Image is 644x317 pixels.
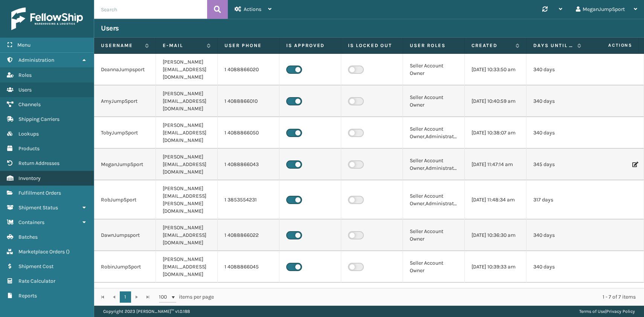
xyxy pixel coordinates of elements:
[526,251,588,283] td: 340 days
[18,160,60,166] span: Return Addresses
[17,42,31,48] span: Menu
[94,219,156,251] td: DawnJumpsport
[18,131,39,137] span: Lookups
[403,149,465,180] td: Seller Account Owner,Administrators
[101,42,141,49] label: Username
[94,85,156,117] td: AmyJumpSport
[584,39,637,52] span: Actions
[101,24,119,33] h3: Users
[120,291,131,303] a: 1
[156,251,218,283] td: [PERSON_NAME][EMAIL_ADDRESS][DOMAIN_NAME]
[159,291,214,303] span: items per page
[11,8,83,30] img: logo
[18,293,37,299] span: Reports
[156,117,218,149] td: [PERSON_NAME][EMAIL_ADDRESS][DOMAIN_NAME]
[18,204,58,211] span: Shipment Status
[244,6,261,12] span: Actions
[224,42,272,49] label: User phone
[403,54,465,85] td: Seller Account Owner
[18,116,60,122] span: Shipping Carriers
[465,219,526,251] td: [DATE] 10:36:30 am
[159,293,170,301] span: 100
[156,219,218,251] td: [PERSON_NAME][EMAIL_ADDRESS][DOMAIN_NAME]
[18,87,32,93] span: Users
[526,149,588,180] td: 345 days
[18,57,54,63] span: Administration
[218,117,279,149] td: 1 4088866050
[465,85,526,117] td: [DATE] 10:40:59 am
[94,149,156,180] td: MeganJumpSport
[94,54,156,85] td: DeannaJumpsport
[156,54,218,85] td: [PERSON_NAME][EMAIL_ADDRESS][DOMAIN_NAME]
[465,251,526,283] td: [DATE] 10:39:33 am
[218,149,279,180] td: 1 4088866043
[403,180,465,219] td: Seller Account Owner,Administrators
[66,248,70,255] span: ( )
[403,251,465,283] td: Seller Account Owner
[163,42,203,49] label: E-mail
[94,117,156,149] td: TobyJumpSport
[156,149,218,180] td: [PERSON_NAME][EMAIL_ADDRESS][DOMAIN_NAME]
[18,234,38,240] span: Batches
[18,248,65,255] span: Marketplace Orders
[18,175,41,181] span: Inventory
[103,306,190,317] p: Copyright 2023 [PERSON_NAME]™ v 1.0.188
[606,309,635,314] a: Privacy Policy
[465,180,526,219] td: [DATE] 11:48:34 am
[156,180,218,219] td: [PERSON_NAME][EMAIL_ADDRESS][PERSON_NAME][DOMAIN_NAME]
[218,251,279,283] td: 1 4088866045
[18,278,55,284] span: Rate Calculator
[579,309,605,314] a: Terms of Use
[533,42,574,49] label: Days until password expires
[286,42,334,49] label: Is Approved
[579,306,635,317] div: |
[632,162,637,167] i: Edit
[526,180,588,219] td: 317 days
[18,101,41,108] span: Channels
[218,219,279,251] td: 1 4088866022
[526,85,588,117] td: 340 days
[94,251,156,283] td: RobinJumpSport
[18,72,32,78] span: Roles
[18,219,44,226] span: Containers
[410,42,458,49] label: User Roles
[403,117,465,149] td: Seller Account Owner,Administrators
[465,117,526,149] td: [DATE] 10:38:07 am
[218,54,279,85] td: 1 4088866020
[403,219,465,251] td: Seller Account Owner
[526,54,588,85] td: 340 days
[156,85,218,117] td: [PERSON_NAME][EMAIL_ADDRESS][DOMAIN_NAME]
[465,54,526,85] td: [DATE] 10:33:50 am
[224,293,636,301] div: 1 - 7 of 7 items
[18,145,40,152] span: Products
[94,180,156,219] td: RobJumpSport
[18,190,61,196] span: Fulfillment Orders
[218,180,279,219] td: 1 3853554231
[526,117,588,149] td: 340 days
[403,85,465,117] td: Seller Account Owner
[218,85,279,117] td: 1 4088866010
[526,219,588,251] td: 340 days
[348,42,396,49] label: Is Locked Out
[465,149,526,180] td: [DATE] 11:47:14 am
[472,42,512,49] label: Created
[18,263,53,270] span: Shipment Cost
